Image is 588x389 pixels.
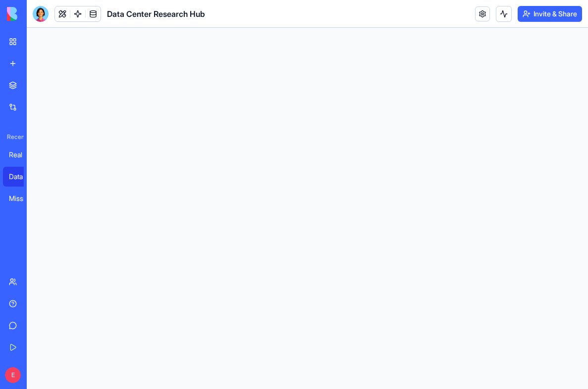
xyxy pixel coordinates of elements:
div: Real Estate Due Diligence Hub [9,150,37,160]
div: Data Center Research Hub [9,172,37,182]
a: Real Estate Due Diligence Hub [3,145,43,165]
span: Recent [3,133,24,141]
div: Mission Command Center [9,194,37,203]
button: Invite & Share [518,6,582,22]
a: Mission Command Center [3,189,43,208]
span: E [5,367,21,383]
img: logo [7,7,68,21]
span: Data Center Research Hub [107,8,205,20]
a: Data Center Research Hub [3,167,43,187]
